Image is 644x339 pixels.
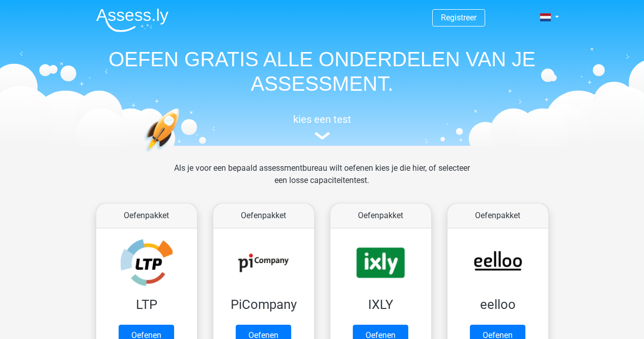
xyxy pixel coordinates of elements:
a: kies een test [88,113,556,140]
img: oefenen [144,108,219,200]
div: Als je voor een bepaald assessmentbureau wilt oefenen kies je die hier, of selecteer een losse ca... [166,162,478,199]
a: Registreer [441,13,477,22]
h1: OEFEN GRATIS ALLE ONDERDELEN VAN JE ASSESSMENT. [88,47,556,96]
img: Assessly [96,8,169,32]
h5: kies een test [88,113,556,125]
img: assessment [315,132,330,140]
